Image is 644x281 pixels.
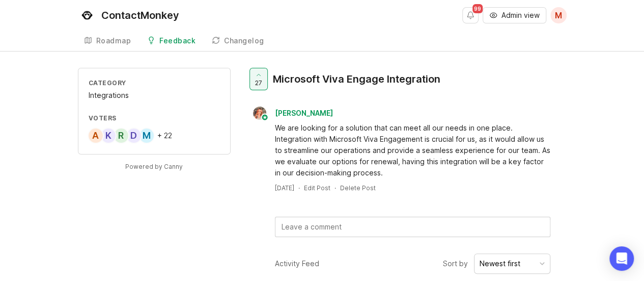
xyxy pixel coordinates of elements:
div: M [138,127,155,144]
div: We are looking for a solution that can meet all our needs in one place. Integration with Microsof... [275,122,550,178]
button: Notifications [462,7,479,23]
div: + 22 [157,132,172,139]
div: K [100,127,117,144]
time: [DATE] [275,184,294,192]
img: member badge [261,114,268,121]
div: Activity Feed [275,258,319,269]
div: R [113,127,129,144]
a: Bronwen W[PERSON_NAME] [247,107,341,120]
div: Changelog [224,37,264,44]
div: Microsoft Viva Engage Integration [273,72,440,86]
div: Delete Post [340,184,376,192]
div: · [298,184,300,192]
span: [PERSON_NAME] [275,109,333,117]
a: Feedback [141,31,202,52]
a: Powered by Canny [124,161,184,172]
div: Integrations [89,90,220,101]
button: 27 [249,68,268,90]
div: D [126,127,142,144]
img: Bronwen W [249,107,269,120]
img: ContactMonkey logo [78,6,96,24]
a: Changelog [206,31,270,52]
div: Edit Post [304,184,330,192]
div: Voters [89,114,220,122]
span: Sort by [443,258,468,269]
div: · [334,184,336,192]
div: Newest first [480,258,520,269]
div: A [88,127,104,144]
button: Admin view [483,7,546,23]
span: 27 [255,79,262,87]
a: [DATE] [275,184,294,192]
div: Open Intercom Messenger [609,246,634,271]
a: Roadmap [78,31,137,52]
span: M [555,9,562,21]
div: Category [89,79,220,87]
span: Admin view [501,10,540,20]
div: ContactMonkey [101,10,179,20]
div: Roadmap [96,37,131,44]
button: M [550,7,567,23]
span: 99 [472,4,483,13]
div: Feedback [159,37,195,44]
